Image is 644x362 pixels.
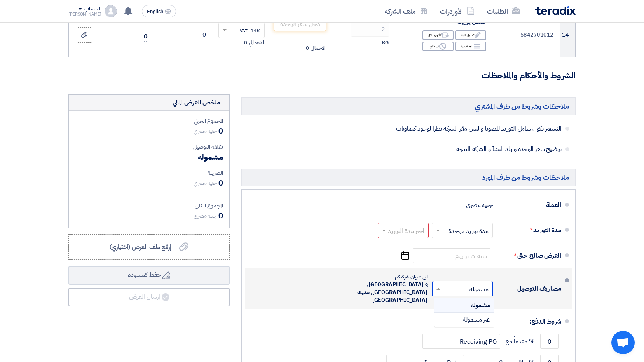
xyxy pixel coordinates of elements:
[560,12,575,57] td: 14
[68,266,230,285] button: حفظ كمسوده
[422,334,500,349] input: payment-term-2
[68,70,576,82] h3: الشروط والأحكام والملاحظات
[154,12,212,57] td: 0
[535,6,576,15] img: Teradix logo
[241,97,576,115] h5: ملاحظات وشروط من طرف المشتري
[422,30,454,40] div: اقترح بدائل
[75,169,223,177] div: الضريبة
[481,2,526,20] a: الطلبات
[379,2,434,20] a: ملف الشركة
[351,23,389,37] input: RFQ_STEP1.ITEMS.2.AMOUNT_TITLE
[194,127,217,135] span: جنيه مصري
[306,145,562,153] span: توضيح سعر الوحده و بلد المنشأ و الشركة المنتجه
[75,202,223,210] div: المجموع الكلي
[471,301,490,310] span: مشمولة
[105,5,117,17] img: profile_test.png
[311,44,325,52] span: الاجمالي
[147,9,163,14] span: English
[342,273,428,304] div: الى عنوان شركتكم في
[84,6,101,12] div: الحساب
[357,280,428,304] span: [GEOGRAPHIC_DATA], [GEOGRAPHIC_DATA], مدينة [GEOGRAPHIC_DATA]
[198,151,223,163] span: مشموله
[506,338,535,345] span: % مقدماً مع
[493,12,560,57] td: 5842701012
[499,196,561,214] div: العملة
[466,198,493,212] div: جنيه مصري
[68,288,230,306] button: إرسال العرض
[455,30,486,40] div: تعديل البند
[611,331,635,354] a: Open chat
[144,32,148,42] span: 0
[218,23,265,38] ng-select: VAT
[218,177,223,189] span: 0
[194,179,217,187] span: جنيه مصري
[422,42,454,51] div: غير متاح
[499,246,561,265] div: العرض صالح حتى
[257,312,561,331] div: شروط الدفع:
[540,334,559,349] input: payment-term-1
[499,279,561,298] div: مصاريف التوصيل
[463,315,490,324] span: غير مشمولة
[306,125,562,132] span: التسعير يكون شامل التوريد للصويا و ليس مقر الشركه نظرا لوجود كيماويات
[75,143,223,151] div: تكلفه التوصيل
[241,169,576,186] h5: ملاحظات وشروط من طرف المورد
[413,248,490,263] input: سنة-شهر-يوم
[194,212,217,220] span: جنيه مصري
[218,125,223,137] span: 0
[218,210,223,221] span: 0
[244,39,247,47] span: 0
[455,42,486,51] div: بنود فرعية
[274,17,326,31] input: أدخل سعر الوحدة
[173,98,220,107] div: ملخص العرض المالي
[306,44,309,52] span: 0
[142,5,176,17] button: English
[382,39,389,47] span: KG
[249,39,264,47] span: الاجمالي
[110,242,171,252] span: إرفع ملف العرض (اختياري)
[68,12,101,16] div: [PERSON_NAME]
[499,221,561,240] div: مدة التوريد
[75,117,223,125] div: المجموع الجزئي
[434,2,481,20] a: الأوردرات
